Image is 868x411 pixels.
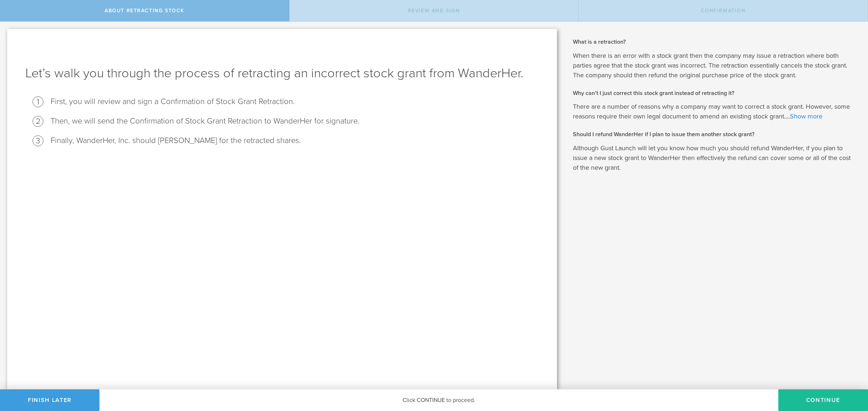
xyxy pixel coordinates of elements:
p: Although Gust Launch will let you know how much you should refund WanderHer, if you plan to issue... [573,143,857,173]
h2: What is a retraction? [573,38,857,46]
p: When there is an error with a stock grant then the company may issue a retraction where both part... [573,51,857,80]
li: Finally, WanderHer, Inc. should [PERSON_NAME] for the retracted shares. [51,135,539,146]
li: First, you will review and sign a Confirmation of Stock Grant Retraction. [51,96,539,107]
h2: Why can’t I just correct this stock grant instead of retracting it? [573,89,857,97]
span: About Retracting Stock [105,8,184,14]
div: Click CONTINUE to proceed. [99,389,778,411]
h2: Should I refund WanderHer if I plan to issue them another stock grant? [573,130,857,138]
p: There are a number of reasons why a company may want to correct a stock grant. However, some reas... [573,102,857,121]
li: Then, we will send the Confirmation of Stock Grant Retraction to WanderHer for signature. [51,116,539,126]
h1: Let’s walk you through the process of retracting an incorrect stock grant from WanderHer. [25,65,539,82]
button: Continue [778,389,868,411]
a: Show more [790,112,822,120]
span: Review and Sign [408,8,460,14]
span: Confirmation [701,8,746,14]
